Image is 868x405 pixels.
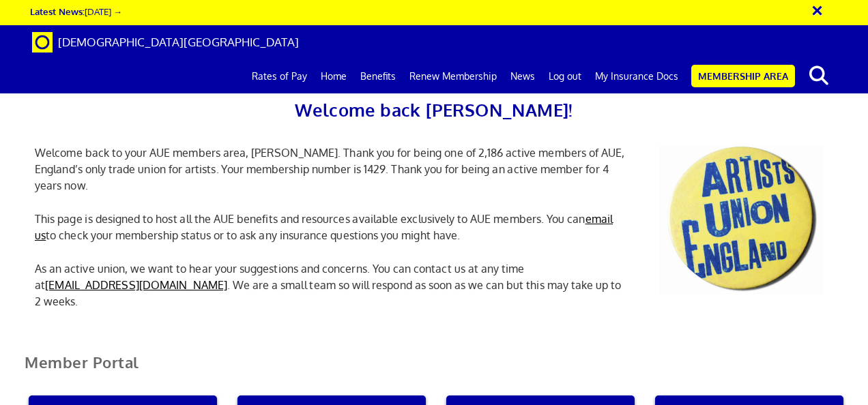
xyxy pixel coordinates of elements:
a: Home [314,59,353,93]
a: Benefits [353,59,403,93]
p: Welcome back to your AUE members area, [PERSON_NAME]. Thank you for being one of 2,186 active mem... [25,145,639,194]
a: Brand [DEMOGRAPHIC_DATA][GEOGRAPHIC_DATA] [22,25,309,59]
a: Log out [542,59,588,93]
a: Membership Area [691,65,795,87]
strong: Latest News: [30,5,85,17]
a: Renew Membership [403,59,504,93]
a: Rates of Pay [245,59,314,93]
p: This page is designed to host all the AUE benefits and resources available exclusively to AUE mem... [25,211,639,243]
p: As an active union, we want to hear your suggestions and concerns. You can contact us at any time... [25,260,639,310]
button: search [798,61,839,90]
h2: Member Portal [14,354,854,387]
a: My Insurance Docs [588,59,685,93]
h2: Welcome back [PERSON_NAME]! [25,95,843,124]
a: [EMAIL_ADDRESS][DOMAIN_NAME] [45,278,227,292]
a: News [504,59,542,93]
a: Latest News:[DATE] → [30,5,122,17]
span: [DEMOGRAPHIC_DATA][GEOGRAPHIC_DATA] [58,35,299,49]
